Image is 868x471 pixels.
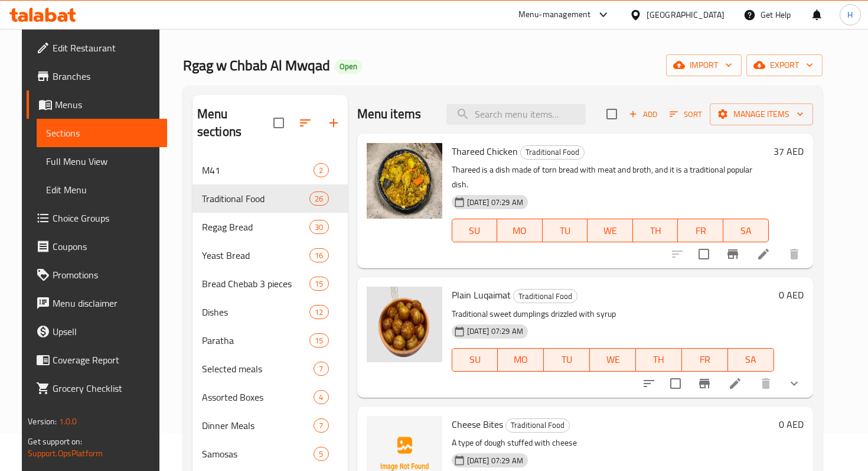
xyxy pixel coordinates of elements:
[636,348,682,372] button: TH
[520,145,585,160] div: Traditional Food
[202,277,309,291] span: Bread Chebab 3 pieces
[310,307,328,318] span: 12
[192,213,348,241] div: Regag Bread30
[774,143,804,160] h6: 37 AED
[635,369,663,398] button: sort-choices
[498,348,544,372] button: MO
[662,105,710,124] span: Sort items
[192,383,348,411] div: Assorted Boxes4
[452,163,769,192] p: Thareed is a dish made of torn bread with meat and broth, and it is a traditional popular dish.
[452,286,511,304] span: Plain Luqaimat
[357,105,422,123] h2: Menu items
[309,248,328,262] div: items
[779,416,804,433] h6: 0 AED
[847,8,853,21] span: H
[676,58,732,73] span: import
[497,219,543,242] button: MO
[202,305,309,319] span: Dishes
[663,371,688,396] span: Select to update
[310,250,328,261] span: 16
[624,105,662,124] button: Add
[690,369,719,398] button: Branch-specific-item
[46,126,157,140] span: Sections
[309,191,328,206] div: items
[723,219,769,242] button: SA
[202,191,309,206] span: Traditional Food
[446,104,586,125] input: search
[53,268,157,282] span: Promotions
[719,240,747,268] button: Branch-specific-item
[53,211,157,225] span: Choice Groups
[502,222,538,239] span: MO
[202,333,309,347] span: Paratha
[588,219,633,242] button: WE
[192,156,348,184] div: M412
[202,220,309,234] span: Regag Bread
[683,222,719,239] span: FR
[27,317,167,346] a: Upsell
[314,392,328,403] span: 4
[37,147,167,176] a: Full Menu View
[547,222,583,239] span: TU
[37,176,167,204] a: Edit Menu
[314,420,328,431] span: 7
[314,390,328,404] div: items
[462,455,528,466] span: [DATE] 07:29 AM
[314,447,328,461] div: items
[599,102,624,126] span: Select section
[310,222,328,233] span: 30
[595,351,631,368] span: WE
[310,278,328,290] span: 15
[682,348,728,372] button: FR
[413,16,417,30] li: /
[28,414,57,429] span: Version:
[314,363,328,375] span: 7
[627,108,659,121] span: Add
[314,165,328,176] span: 2
[549,351,585,368] span: TU
[544,348,590,372] button: TU
[687,351,723,368] span: FR
[728,222,764,239] span: SA
[787,376,801,391] svg: Show Choices
[183,52,330,79] span: Rgag w Chbab Al Mwqad
[452,415,503,433] span: Cheese Bites
[183,16,221,30] a: Home
[452,307,774,321] p: Traditional sweet dumplings drizzled with syrup
[53,353,157,367] span: Coverage Report
[780,369,808,398] button: show more
[27,261,167,289] a: Promotions
[521,145,584,159] span: Traditional Food
[691,242,716,267] span: Select to update
[452,436,774,450] p: A type of dough stuffed with cheese
[358,16,363,30] li: /
[746,54,823,76] button: export
[192,298,348,326] div: Dishes12
[192,411,348,440] div: Dinner Meals7
[543,219,588,242] button: TU
[192,355,348,383] div: Selected meals7
[310,335,328,346] span: 15
[46,183,157,197] span: Edit Menu
[27,374,167,402] a: Grocery Checklist
[309,220,328,234] div: items
[27,232,167,261] a: Coupons
[367,287,442,362] img: Plain Luqaimat
[367,143,442,219] img: Thareed Chicken
[590,348,636,372] button: WE
[505,418,570,433] div: Traditional Food
[513,289,577,303] div: Traditional Food
[710,103,813,125] button: Manage items
[633,219,678,242] button: TH
[638,222,674,239] span: TH
[202,418,314,433] div: Dinner Meals
[27,90,167,119] a: Menus
[314,362,328,376] div: items
[462,197,528,208] span: [DATE] 07:29 AM
[202,390,314,404] span: Assorted Boxes
[314,163,328,177] div: items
